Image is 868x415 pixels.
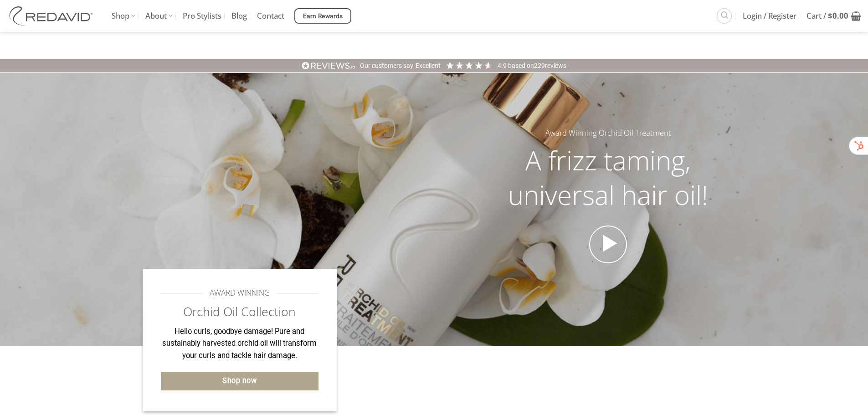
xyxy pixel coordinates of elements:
[360,61,413,71] div: Our customers say
[210,287,270,299] span: AWARD WINNING
[806,5,848,27] span: Cart /
[534,62,545,69] span: 229
[161,326,319,362] p: Hello curls, goodbye damage! Pure and sustainably harvested orchid oil will transform your curls ...
[743,5,796,27] span: Login / Register
[161,372,319,390] a: Shop now
[589,225,627,264] a: Open video in lightbox
[828,10,832,21] span: $
[222,375,257,387] span: Shop now
[302,61,355,70] img: REVIEWS.io
[491,127,726,139] h5: Award Winning Orchid Oil Treatment
[828,10,848,21] bdi: 0.00
[717,8,732,23] a: Search
[491,143,726,212] h2: A frizz taming, universal hair oil!
[161,304,319,320] h2: Orchid Oil Collection
[498,62,508,69] span: 4.9
[545,62,566,69] span: reviews
[416,61,441,71] div: Excellent
[508,62,534,69] span: Based on
[294,8,351,24] a: Earn Rewards
[303,11,343,21] span: Earn Rewards
[445,61,493,70] div: 4.91 Stars
[7,6,98,26] img: REDAVID Salon Products | United States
